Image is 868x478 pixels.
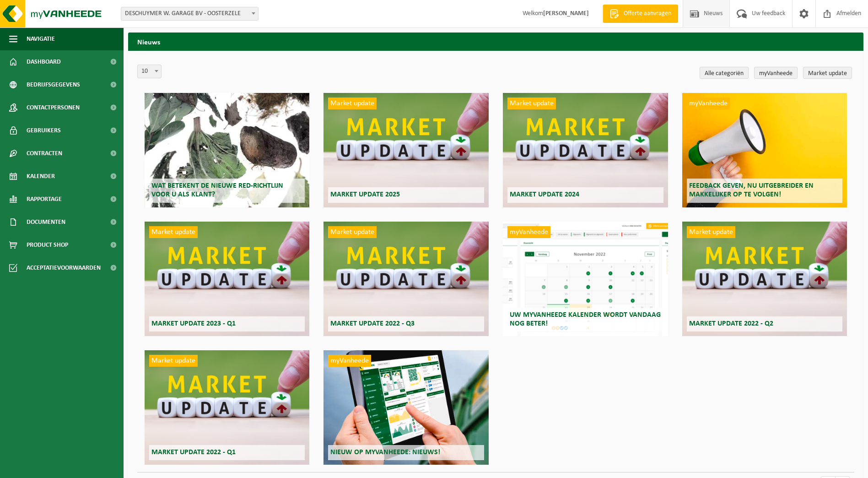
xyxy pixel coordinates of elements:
[151,449,236,456] span: Market update 2022 - Q1
[330,191,400,198] span: Market update 2025
[328,226,377,238] span: Market update
[510,311,661,327] span: Uw myVanheede kalender wordt vandaag nog beter!
[27,27,55,50] span: Navigatie
[503,222,668,336] a: myVanheede Uw myVanheede kalender wordt vandaag nog beter!
[27,188,62,211] span: Rapportage
[754,67,798,79] a: myVanheede
[128,33,863,50] h2: Nieuws
[507,226,550,238] span: myVanheede
[145,350,309,465] a: Market update Market update 2022 - Q1
[151,182,283,198] span: Wat betekent de nieuwe RED-richtlijn voor u als klant?
[323,350,488,465] a: myVanheede Nieuw op myVanheede: Nieuws!
[27,50,61,73] span: Dashboard
[27,96,80,119] span: Contactpersonen
[621,9,674,18] span: Offerte aanvragen
[145,222,309,336] a: Market update Market update 2023 - Q1
[510,191,579,198] span: Market update 2024
[700,67,749,79] a: Alle categoriën
[330,320,415,327] span: Market update 2022 - Q3
[328,355,371,367] span: myVanheede
[27,142,62,165] span: Contracten
[687,98,730,109] span: myVanheede
[149,226,198,238] span: Market update
[689,320,773,327] span: Market update 2022 - Q2
[682,93,847,207] a: myVanheede Feedback geven, nu uitgebreider en makkelijker op te volgen!
[603,5,678,23] a: Offerte aanvragen
[27,119,61,142] span: Gebruikers
[330,449,440,456] span: Nieuw op myVanheede: Nieuws!
[507,98,556,109] span: Market update
[137,65,162,78] span: 10
[138,65,161,78] span: 10
[689,182,814,198] span: Feedback geven, nu uitgebreider en makkelijker op te volgen!
[687,226,735,238] span: Market update
[27,165,55,188] span: Kalender
[151,320,236,327] span: Market update 2023 - Q1
[121,7,259,21] span: DESCHUYMER W. GARAGE BV - OOSTERZELE
[121,7,258,20] span: DESCHUYMER W. GARAGE BV - OOSTERZELE
[27,256,101,279] span: Acceptatievoorwaarden
[323,93,488,207] a: Market update Market update 2025
[27,234,68,256] span: Product Shop
[503,93,668,207] a: Market update Market update 2024
[328,98,377,109] span: Market update
[803,67,852,79] a: Market update
[149,355,198,367] span: Market update
[543,10,589,17] strong: [PERSON_NAME]
[682,222,847,336] a: Market update Market update 2022 - Q2
[323,222,488,336] a: Market update Market update 2022 - Q3
[27,73,80,96] span: Bedrijfsgegevens
[27,211,65,234] span: Documenten
[145,93,309,207] a: Wat betekent de nieuwe RED-richtlijn voor u als klant?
